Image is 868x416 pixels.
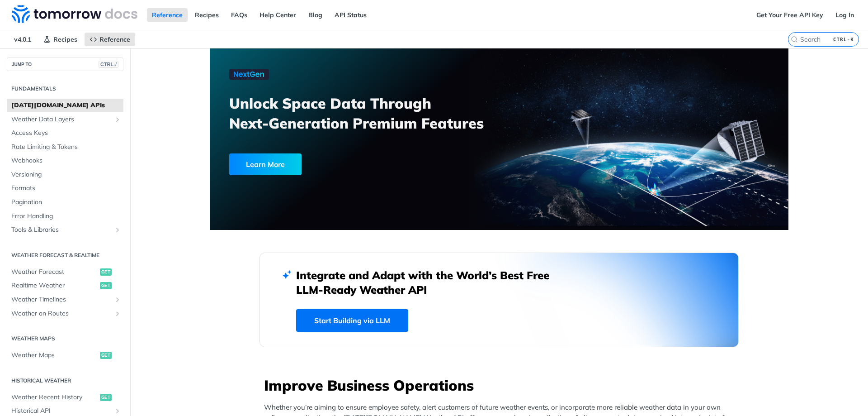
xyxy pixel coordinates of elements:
span: Weather Data Layers [11,115,112,124]
span: Pagination [11,198,121,207]
span: get [100,282,112,289]
span: Reference [99,35,130,43]
a: Weather Mapsget [7,349,123,362]
span: Weather on Routes [11,309,112,318]
a: Start Building via LLM [296,309,408,332]
span: Weather Maps [11,351,98,360]
a: Reference [147,8,188,22]
a: Rate Limiting & Tokens [7,140,123,154]
img: Tomorrow.io Weather API Docs [12,5,137,23]
a: Tools & LibrariesShow subpages for Tools & Libraries [7,223,123,237]
svg: Search [791,36,798,43]
h2: Weather Forecast & realtime [7,251,123,259]
span: Weather Forecast [11,268,98,277]
a: Log In [830,8,859,22]
img: NextGen [229,69,269,80]
a: FAQs [226,8,252,22]
span: Formats [11,184,121,193]
h3: Improve Business Operations [264,375,739,395]
button: Show subpages for Weather Timelines [114,296,121,303]
a: Weather on RoutesShow subpages for Weather on Routes [7,307,123,320]
span: Tools & Libraries [11,225,112,234]
a: [DATE][DOMAIN_NAME] APIs [7,99,123,112]
a: Recipes [38,33,82,46]
a: Weather Recent Historyget [7,391,123,404]
a: Versioning [7,168,123,182]
span: [DATE][DOMAIN_NAME] APIs [11,101,121,110]
button: JUMP TOCTRL-/ [7,57,123,71]
span: get [100,352,112,359]
span: CTRL-/ [99,61,118,68]
span: get [100,268,112,276]
span: Recipes [53,35,77,43]
a: Webhooks [7,154,123,167]
a: Error Handling [7,210,123,223]
span: Versioning [11,170,121,179]
a: Weather Forecastget [7,265,123,279]
a: Weather TimelinesShow subpages for Weather Timelines [7,293,123,306]
span: Realtime Weather [11,281,98,290]
span: Access Keys [11,129,121,138]
button: Show subpages for Historical API [114,407,121,415]
span: Historical API [11,406,112,416]
span: Rate Limiting & Tokens [11,143,121,152]
a: API Status [330,8,372,22]
a: Formats [7,182,123,195]
span: Weather Timelines [11,295,112,304]
a: Help Center [255,8,301,22]
kbd: CTRL-K [831,35,856,44]
span: Weather Recent History [11,393,98,402]
a: Reference [85,33,135,46]
h3: Unlock Space Data Through Next-Generation Premium Features [229,93,509,133]
a: Get Your Free API Key [751,8,828,22]
button: Show subpages for Tools & Libraries [114,226,121,234]
a: Recipes [190,8,224,22]
h2: Integrate and Adapt with the World’s Best Free LLM-Ready Weather API [296,268,563,297]
div: Learn More [229,153,302,175]
span: Webhooks [11,156,121,165]
a: Pagination [7,196,123,209]
a: Realtime Weatherget [7,279,123,292]
h2: Historical Weather [7,377,123,385]
a: Access Keys [7,126,123,140]
h2: Fundamentals [7,85,123,93]
h2: Weather Maps [7,335,123,343]
span: Error Handling [11,212,121,221]
a: Learn More [229,153,453,175]
button: Show subpages for Weather on Routes [114,310,121,317]
a: Weather Data LayersShow subpages for Weather Data Layers [7,113,123,126]
a: Blog [303,8,327,22]
button: Show subpages for Weather Data Layers [114,116,121,123]
span: get [100,394,112,401]
span: v4.0.1 [9,33,36,46]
